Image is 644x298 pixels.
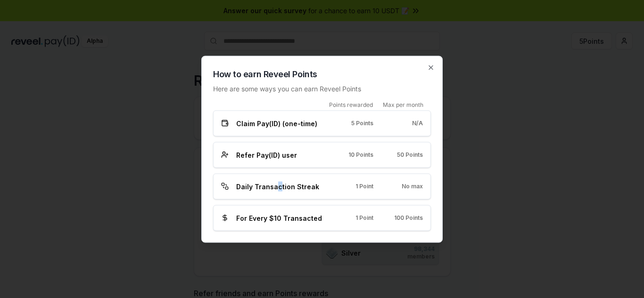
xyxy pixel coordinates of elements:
span: 100 Points [394,214,423,222]
h2: How to earn Reveel Points [213,67,431,81]
span: No max [402,183,423,190]
span: Refer Pay(ID) user [236,150,297,160]
span: 50 Points [397,151,423,159]
p: Here are some ways you can earn Reveel Points [213,83,431,93]
span: Points rewarded [329,101,373,108]
span: 1 Point [355,214,373,222]
span: 1 Point [355,183,373,190]
span: Daily Transaction Streak [236,181,319,191]
span: For Every $10 Transacted [236,213,322,223]
span: Max per month [383,101,423,108]
span: 5 Points [351,120,373,127]
span: Claim Pay(ID) (one-time) [236,118,317,128]
span: N/A [412,120,423,127]
span: 10 Points [348,151,373,159]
